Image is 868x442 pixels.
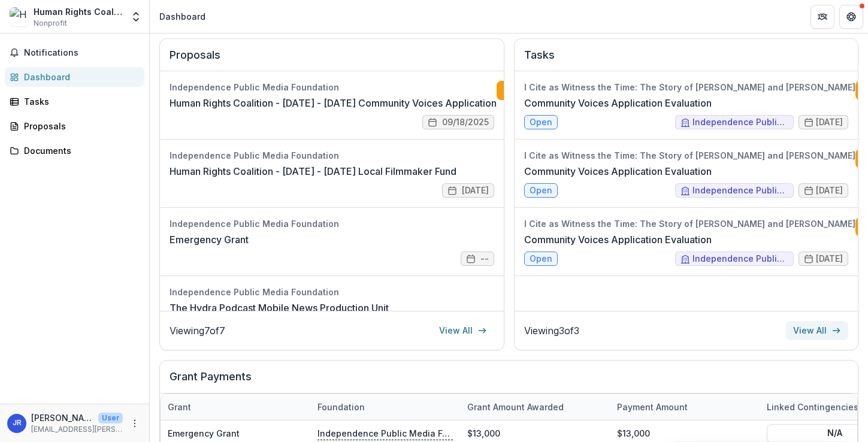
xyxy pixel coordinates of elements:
[24,120,135,132] div: Proposals
[310,401,372,413] div: Foundation
[170,370,848,393] h2: Grant Payments
[168,428,240,438] a: Emergency Grant
[170,232,249,247] a: Emergency Grant
[839,5,863,29] button: Get Help
[34,18,67,29] span: Nonprofit
[460,394,610,420] div: Grant amount awarded
[460,401,571,413] div: Grant amount awarded
[5,43,144,62] button: Notifications
[34,5,123,18] div: Human Rights Coalition
[170,323,225,338] p: Viewing 7 of 7
[524,49,849,71] h2: Tasks
[13,419,22,427] div: Juliette Rando
[497,81,565,100] a: Complete
[610,394,760,420] div: Payment Amount
[170,301,389,315] a: The Hydra Podcast Mobile News Production Unit
[98,413,123,423] p: User
[310,394,460,420] div: Foundation
[317,426,453,440] p: Independence Public Media Foundation
[5,116,144,136] a: Proposals
[31,411,93,424] p: [PERSON_NAME]
[24,144,135,157] div: Documents
[5,141,144,161] a: Documents
[31,424,123,435] p: [EMAIL_ADDRESS][PERSON_NAME][DOMAIN_NAME]
[524,323,579,338] p: Viewing 3 of 3
[524,96,712,110] a: Community Voices Application Evaluation
[5,67,144,87] a: Dashboard
[524,164,712,178] a: Community Voices Application Evaluation
[24,71,135,83] div: Dashboard
[161,401,198,413] div: Grant
[5,92,144,111] a: Tasks
[170,96,497,110] a: Human Rights Coalition - [DATE] - [DATE] Community Voices Application
[760,401,866,413] div: Linked Contingencies
[432,321,494,340] a: View All
[170,164,456,178] a: Human Rights Coalition - [DATE] - [DATE] Local Filmmaker Fund
[24,95,135,108] div: Tasks
[10,7,29,26] img: Human Rights Coalition
[524,232,712,247] a: Community Voices Application Evaluation
[810,5,834,29] button: Partners
[159,10,205,23] div: Dashboard
[170,49,494,71] h2: Proposals
[128,5,144,29] button: Open entity switcher
[161,394,310,420] div: Grant
[155,8,210,25] nav: breadcrumb
[128,416,142,431] button: More
[24,48,140,58] span: Notifications
[610,401,695,413] div: Payment Amount
[786,321,848,340] a: View All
